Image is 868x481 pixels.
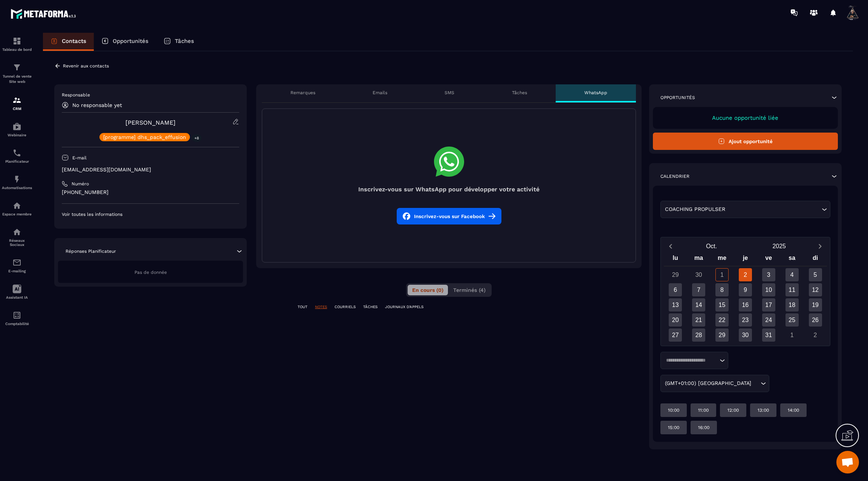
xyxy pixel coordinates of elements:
[664,241,678,251] button: Previous month
[692,328,705,342] div: 28
[2,195,32,222] a: automationsautomationsEspace membre
[757,253,780,266] div: ve
[669,313,682,327] div: 20
[734,253,757,266] div: je
[804,253,827,266] div: di
[653,133,838,150] button: Ajout opportunité
[290,90,315,96] p: Remarques
[134,270,167,275] span: Pas de donnée
[63,63,109,69] p: Revenir aux contacts
[62,92,239,98] p: Responsable
[43,33,94,51] a: Contacts
[663,205,727,214] span: COACHING PROPULSER
[262,186,636,193] h4: Inscrivez-vous sur WhatsApp pour développer votre activité
[678,240,746,253] button: Open months overlay
[62,211,239,217] p: Voir toutes les informations
[727,205,820,214] input: Search for option
[727,407,739,413] p: 12:00
[12,228,21,237] img: social-network
[12,122,21,131] img: automations
[785,328,799,342] div: 1
[2,47,32,52] p: Tableau de bord
[780,253,804,266] div: sa
[397,208,501,224] button: Inscrivez-vous sur Facebook
[660,201,830,218] div: Search for option
[12,311,21,320] img: accountant
[809,268,822,281] div: 5
[2,295,32,299] p: Assistant IA
[385,304,423,310] p: JOURNAUX D'APPELS
[2,31,32,57] a: formationformationTableau de bord
[660,95,695,101] p: Opportunités
[62,189,239,196] p: [PHONE_NUMBER]
[739,283,752,296] div: 9
[692,268,705,281] div: 30
[12,96,21,105] img: formation
[2,212,32,216] p: Espace membre
[809,283,822,296] div: 12
[669,298,682,312] div: 13
[739,328,752,342] div: 30
[692,283,705,296] div: 7
[711,253,734,266] div: me
[298,304,307,310] p: TOUT
[412,287,443,293] span: En cours (0)
[512,90,527,96] p: Tâches
[785,298,799,312] div: 18
[62,38,86,44] p: Contacts
[2,143,32,169] a: schedulerschedulerPlanificateur
[72,155,87,161] p: E-mail
[584,90,607,96] p: WhatsApp
[2,57,32,90] a: formationformationTunnel de vente Site web
[125,119,176,126] a: [PERSON_NAME]
[315,304,327,310] p: NOTES
[12,258,21,267] img: email
[785,283,799,296] div: 11
[809,328,822,342] div: 2
[12,175,21,184] img: automations
[72,102,122,108] p: No responsable yet
[668,425,679,431] p: 15:00
[687,253,711,266] div: ma
[663,357,718,364] input: Search for option
[2,279,32,305] a: Assistant IA
[715,283,729,296] div: 8
[758,407,769,413] p: 13:00
[2,107,32,111] p: CRM
[2,74,32,84] p: Tunnel de vente Site web
[809,298,822,312] div: 19
[103,134,186,140] p: [programme] dhs_pack_effusion
[2,169,32,195] a: automationsautomationsAutomatisations
[660,352,728,369] div: Search for option
[836,451,859,473] div: Ouvrir le chat
[788,407,799,413] p: 14:00
[2,90,32,116] a: formationformationCRM
[753,379,759,388] input: Search for option
[785,268,799,281] div: 4
[813,241,827,251] button: Next month
[2,238,32,247] p: Réseaux Sociaux
[669,268,682,281] div: 29
[2,252,32,279] a: emailemailE-mailing
[335,304,356,310] p: COURRIELS
[668,407,679,413] p: 10:00
[94,33,156,51] a: Opportunités
[12,148,21,157] img: scheduler
[669,283,682,296] div: 6
[762,328,775,342] div: 31
[445,90,454,96] p: SMS
[62,166,239,173] p: [EMAIL_ADDRESS][DOMAIN_NAME]
[11,7,78,21] img: logo
[739,268,752,281] div: 2
[12,37,21,46] img: formation
[664,268,827,342] div: Calendar days
[692,298,705,312] div: 14
[363,304,377,310] p: TÂCHES
[663,379,753,388] span: (GMT+01:00) [GEOGRAPHIC_DATA]
[715,328,729,342] div: 29
[762,313,775,327] div: 24
[2,322,32,326] p: Comptabilité
[453,287,486,293] span: Terminés (4)
[449,285,490,295] button: Terminés (4)
[66,248,116,254] p: Réponses Planificateur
